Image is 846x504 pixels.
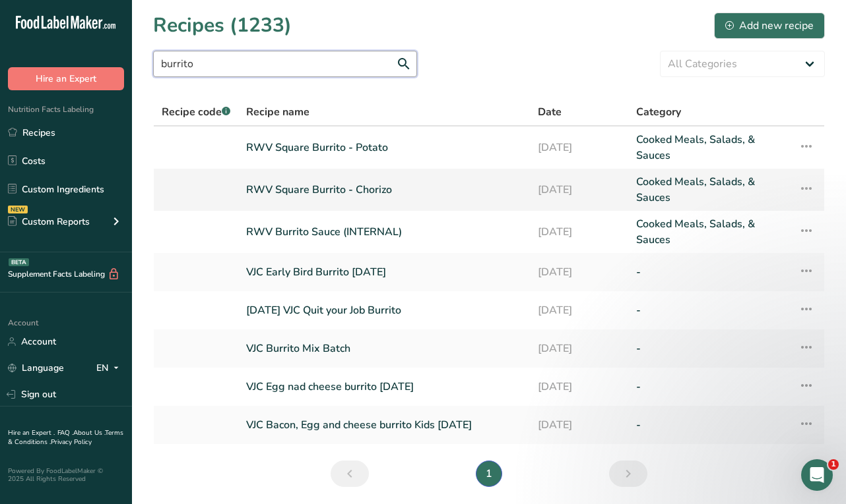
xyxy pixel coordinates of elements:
[538,216,620,248] a: [DATE]
[8,206,28,213] div: NEW
[153,11,292,40] h1: Recipes (1233)
[714,13,825,39] button: Add new recipe
[246,373,522,401] a: VJC Egg nad cheese burrito [DATE]
[331,461,369,487] a: Previous page
[153,51,417,77] input: Search for recipe
[246,216,522,248] a: RWV Burrito Sauce (INTERNAL)
[538,296,620,324] a: [DATE]
[246,335,522,362] a: VJC Burrito Mix Batch
[636,373,783,401] a: -
[8,428,123,447] a: Terms & Conditions .
[636,296,783,324] a: -
[246,296,522,324] a: [DATE] VJC Quit your Job Burrito
[8,467,124,483] div: Powered By FoodLabelMaker © 2025 All Rights Reserved
[96,360,124,376] div: EN
[636,411,783,439] a: -
[538,258,620,286] a: [DATE]
[636,258,783,286] a: -
[636,216,783,248] a: Cooked Meals, Salads, & Sauces
[538,411,620,439] a: [DATE]
[538,373,620,401] a: [DATE]
[246,411,522,439] a: VJC Bacon, Egg and cheese burrito Kids [DATE]
[636,104,681,120] span: Category
[246,104,309,120] span: Recipe name
[8,215,90,229] div: Custom Reports
[538,104,562,120] span: Date
[8,67,124,90] button: Hire an Expert
[73,428,105,437] a: About Us .
[162,105,230,119] span: Recipe code
[246,132,522,163] a: RWV Square Burrito - Potato
[57,428,73,437] a: FAQ .
[8,428,55,437] a: Hire an Expert .
[801,459,833,491] iframe: Intercom live chat
[828,459,839,470] span: 1
[9,258,29,266] div: BETA
[636,335,783,362] a: -
[636,132,783,163] a: Cooked Meals, Salads, & Sauces
[8,356,64,379] a: Language
[246,174,522,206] a: RWV Square Burrito - Chorizo
[538,132,620,163] a: [DATE]
[246,258,522,286] a: VJC Early Bird Burrito [DATE]
[538,335,620,362] a: [DATE]
[51,437,92,447] a: Privacy Policy
[538,174,620,206] a: [DATE]
[636,174,783,206] a: Cooked Meals, Salads, & Sauces
[609,461,647,487] a: Next page
[725,18,814,34] div: Add new recipe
